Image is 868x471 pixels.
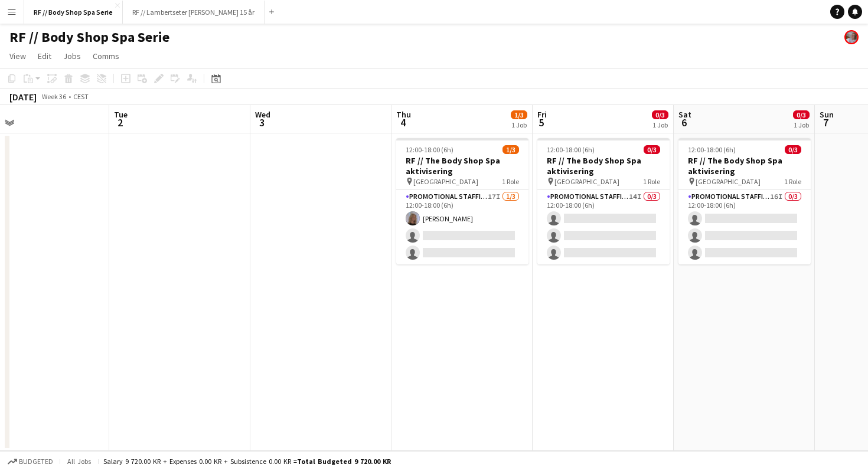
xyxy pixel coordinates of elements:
div: 1 Job [511,120,527,129]
span: 12:00-18:00 (6h) [688,145,736,154]
span: 1 Role [502,177,519,186]
span: 12:00-18:00 (6h) [547,145,595,154]
span: Sat [678,109,691,120]
span: 4 [394,116,411,129]
span: Thu [396,109,411,120]
span: Sun [820,109,834,120]
div: 1 Job [794,120,809,129]
app-card-role: Promotional Staffing (Promotional Staff)14I0/312:00-18:00 (6h) [537,190,670,264]
app-user-avatar: Tina Raugstad [844,30,859,44]
span: Edit [38,51,51,61]
a: Comms [88,48,124,64]
span: 1 Role [784,177,801,186]
span: 3 [253,116,270,129]
a: Edit [33,48,56,64]
app-card-role: Promotional Staffing (Promotional Staff)17I1/312:00-18:00 (6h)[PERSON_NAME] [396,190,528,264]
app-job-card: 12:00-18:00 (6h)0/3RF // The Body Shop Spa aktivisering [GEOGRAPHIC_DATA]1 RolePromotional Staffi... [678,138,811,264]
button: RF // Body Shop Spa Serie [24,1,123,24]
span: Wed [255,109,270,120]
span: 0/3 [793,110,810,119]
span: Comms [93,51,119,61]
app-card-role: Promotional Staffing (Promotional Staff)16I0/312:00-18:00 (6h) [678,190,811,264]
span: Fri [537,109,547,120]
div: [DATE] [9,91,37,103]
span: 1/3 [511,110,527,119]
span: 5 [536,116,547,129]
app-job-card: 12:00-18:00 (6h)1/3RF // The Body Shop Spa aktivisering [GEOGRAPHIC_DATA]1 RolePromotional Staffi... [396,138,528,264]
button: RF // Lambertseter [PERSON_NAME] 15 år [123,1,265,24]
span: 1 Role [643,177,660,186]
button: Budgeted [6,455,55,468]
h3: RF // The Body Shop Spa aktivisering [537,155,670,176]
span: 0/3 [652,110,668,119]
a: View [5,48,31,64]
span: 6 [677,116,691,129]
span: 2 [112,116,128,129]
a: Jobs [58,48,86,64]
span: 12:00-18:00 (6h) [406,145,453,154]
span: View [9,51,26,61]
div: CEST [73,92,89,101]
span: Budgeted [19,457,53,466]
h1: RF // Body Shop Spa Serie [9,28,169,46]
span: [GEOGRAPHIC_DATA] [696,177,761,186]
h3: RF // The Body Shop Spa aktivisering [396,155,528,176]
app-job-card: 12:00-18:00 (6h)0/3RF // The Body Shop Spa aktivisering [GEOGRAPHIC_DATA]1 RolePromotional Staffi... [537,138,670,264]
span: 7 [818,116,834,129]
h3: RF // The Body Shop Spa aktivisering [678,155,811,176]
span: Total Budgeted 9 720.00 KR [297,457,391,466]
span: 0/3 [644,145,660,154]
span: 1/3 [502,145,519,154]
span: Week 36 [39,92,68,101]
span: [GEOGRAPHIC_DATA] [413,177,478,186]
span: Jobs [63,51,81,61]
span: 0/3 [785,145,801,154]
div: 1 Job [652,120,668,129]
div: Salary 9 720.00 KR + Expenses 0.00 KR + Subsistence 0.00 KR = [103,457,391,466]
span: [GEOGRAPHIC_DATA] [554,177,619,186]
span: All jobs [65,457,93,466]
span: Tue [114,109,128,120]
